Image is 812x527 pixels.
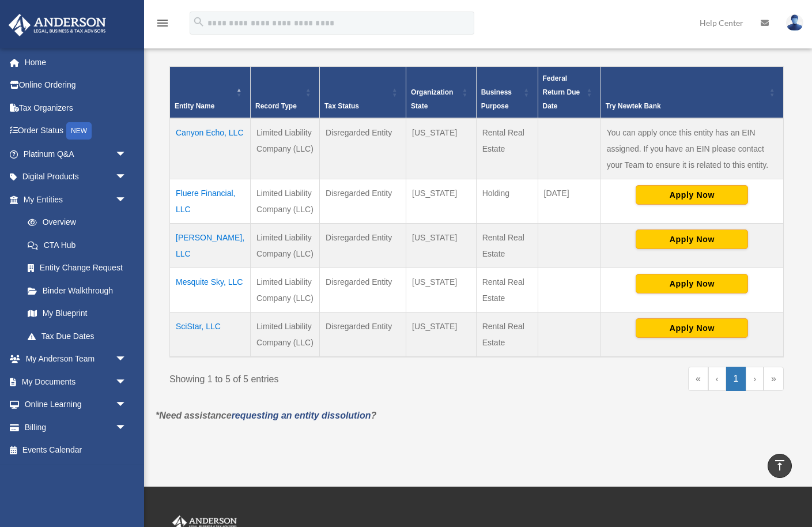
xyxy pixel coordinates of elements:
td: Canyon Echo, LLC [170,118,251,179]
i: vertical_align_top [773,458,787,472]
a: Digital Productsarrow_drop_down [8,165,144,189]
a: Home [8,51,144,74]
a: My Documentsarrow_drop_down [8,370,144,393]
i: menu [156,16,169,30]
a: Overview [16,211,133,234]
a: menu [156,20,169,30]
a: Tax Due Dates [16,325,138,348]
a: My Entitiesarrow_drop_down [8,188,138,211]
i: search [192,16,205,28]
td: Limited Liability Company (LLC) [251,179,320,224]
a: Next [746,367,764,391]
td: [US_STATE] [406,268,477,313]
th: Record Type: Activate to sort [251,67,320,119]
a: vertical_align_top [768,454,792,478]
button: Apply Now [636,229,748,249]
td: You can apply once this entity has an EIN assigned. If you have an EIN please contact your Team t... [600,118,783,179]
td: Rental Real Estate [476,268,538,313]
a: Tax Organizers [8,96,144,119]
td: [US_STATE] [406,118,477,179]
span: Business Purpose [481,88,512,110]
td: Rental Real Estate [476,118,538,179]
a: Platinum Q&Aarrow_drop_down [8,142,144,165]
img: Anderson Advisors Platinum Portal [5,14,109,36]
a: Entity Change Request [16,257,138,280]
span: arrow_drop_down [115,142,138,166]
td: Disregarded Entity [320,179,406,224]
a: CTA Hub [16,234,138,257]
td: Holding [476,179,538,224]
th: Organization State: Activate to sort [406,67,477,119]
div: Try Newtek Bank [606,99,766,113]
td: [US_STATE] [406,313,477,357]
th: Federal Return Due Date: Activate to sort [538,67,600,119]
td: Limited Liability Company (LLC) [251,268,320,313]
span: arrow_drop_down [115,393,138,417]
a: My Anderson Teamarrow_drop_down [8,348,144,371]
td: Rental Real Estate [476,313,538,357]
span: arrow_drop_down [115,188,138,212]
td: SciStar, LLC [170,313,251,357]
span: Entity Name [175,102,214,110]
button: Apply Now [636,274,748,293]
button: Apply Now [636,318,748,338]
td: Disregarded Entity [320,313,406,357]
span: arrow_drop_down [115,165,138,189]
a: Previous [708,367,726,391]
a: Binder Walkthrough [16,279,138,302]
span: Federal Return Due Date [543,74,580,110]
td: [PERSON_NAME], LLC [170,224,251,268]
span: arrow_drop_down [115,348,138,371]
div: Showing 1 to 5 of 5 entries [169,367,468,387]
span: Organization State [411,88,453,110]
div: NEW [66,122,92,140]
em: *Need assistance ? [156,411,376,420]
th: Try Newtek Bank : Activate to sort [600,67,783,119]
img: User Pic [786,14,803,31]
span: arrow_drop_down [115,370,138,394]
td: Disregarded Entity [320,118,406,179]
a: First [688,367,708,391]
a: My Blueprint [16,302,138,325]
a: Billingarrow_drop_down [8,416,144,439]
td: Limited Liability Company (LLC) [251,118,320,179]
td: [US_STATE] [406,179,477,224]
a: requesting an entity dissolution [232,411,371,420]
td: Limited Liability Company (LLC) [251,313,320,357]
td: Disregarded Entity [320,224,406,268]
span: Tax Status [324,102,359,110]
a: Last [764,367,784,391]
a: 1 [726,367,746,391]
td: [US_STATE] [406,224,477,268]
td: Limited Liability Company (LLC) [251,224,320,268]
a: Online Learningarrow_drop_down [8,393,144,416]
td: [DATE] [538,179,600,224]
span: Record Type [255,102,297,110]
button: Apply Now [636,185,748,205]
a: Events Calendar [8,439,144,462]
a: Order StatusNEW [8,119,144,143]
th: Business Purpose: Activate to sort [476,67,538,119]
th: Tax Status: Activate to sort [320,67,406,119]
td: Disregarded Entity [320,268,406,313]
td: Rental Real Estate [476,224,538,268]
a: Online Ordering [8,74,144,97]
td: Mesquite Sky, LLC [170,268,251,313]
th: Entity Name: Activate to invert sorting [170,67,251,119]
span: arrow_drop_down [115,416,138,439]
td: Fluere Financial, LLC [170,179,251,224]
